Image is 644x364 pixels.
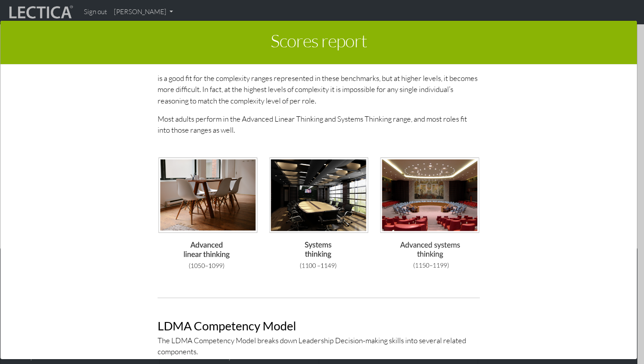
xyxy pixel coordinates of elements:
p: The benchmarks below represent average complexity ranges for the most challenging decisions confr... [158,50,480,106]
h1: Scores report [7,27,630,57]
p: Most adults perform in the Advanced Linear Thinking and Systems Thinking range, and most roles fi... [158,113,480,135]
img: General benchmarks with three zones—Advanced Linear Thinking, Systems Thinking, and Advanced Syst... [158,157,480,269]
h2: LDMA Competency Model [158,319,480,333]
p: The LDMA Competency Model breaks down Leadership Decision-making skills into several related comp... [158,335,480,357]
